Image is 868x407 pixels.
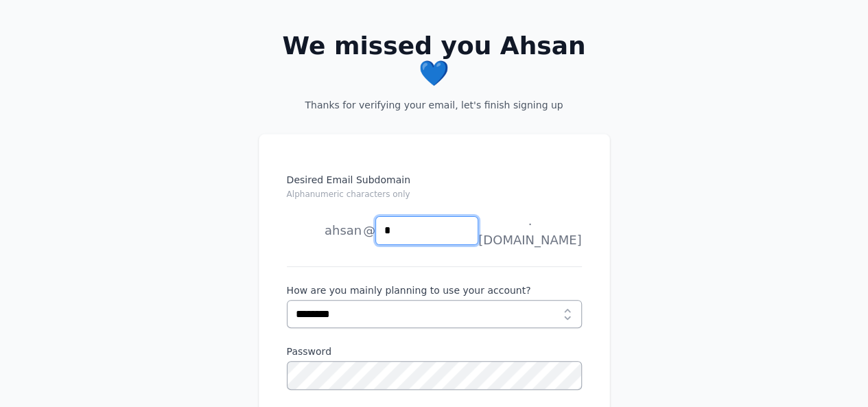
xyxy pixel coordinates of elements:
[281,32,588,87] h2: We missed you Ahsan 💙
[287,283,582,297] label: How are you mainly planning to use your account?
[287,173,582,209] label: Desired Email Subdomain
[287,345,582,358] label: Password
[281,98,588,112] p: Thanks for verifying your email, let's finish signing up
[363,221,375,240] span: @
[287,189,410,199] small: Alphanumeric characters only
[287,217,362,244] li: ahsan
[478,211,581,250] span: .[DOMAIN_NAME]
